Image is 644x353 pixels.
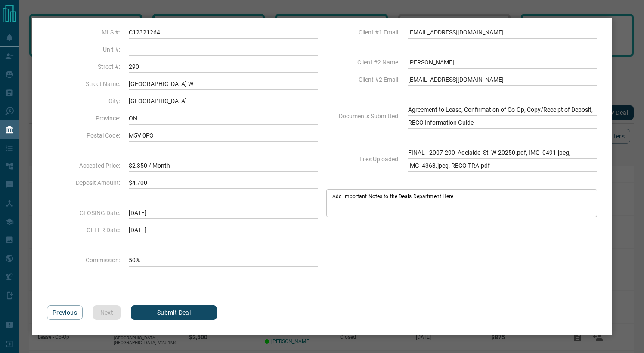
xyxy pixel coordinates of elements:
[129,254,318,267] span: 50%
[129,224,318,236] span: [DATE]
[131,305,217,320] button: Submit Deal
[129,176,318,189] span: $4,700
[129,77,318,90] span: [GEOGRAPHIC_DATA] W
[47,46,120,53] span: Unit #
[326,59,399,66] span: Client #2 Name
[47,227,120,233] span: OFFER Date
[47,63,120,70] span: Street #
[408,56,597,69] span: [PERSON_NAME]
[129,206,318,219] span: [DATE]
[47,209,120,216] span: CLOSING Date
[47,29,120,36] span: MLS #
[129,60,318,73] span: 290
[408,73,597,86] span: [EMAIL_ADDRESS][DOMAIN_NAME]
[47,257,120,264] span: Commission
[326,76,399,83] span: Client #2 Email
[47,98,120,104] span: City
[47,162,120,169] span: Accepted Price
[129,112,318,125] span: ON
[129,129,318,142] span: M5V 0P3
[408,146,597,172] span: FINAL - 2007-290_Adelaide_St_W-20250.pdf, IMG_0491.jpeg, IMG_4363.jpeg, RECO TRA.pdf
[326,29,399,36] span: Client #1 Email
[129,43,318,56] span: Empty
[47,179,120,186] span: Deposit Amount
[326,113,399,120] span: Documents Submitted
[129,159,318,172] span: $2,350 / Month
[129,26,318,39] span: C12321264
[47,132,120,139] span: Postal Code
[47,305,83,320] button: Previous
[47,115,120,122] span: Province
[408,26,597,39] span: [EMAIL_ADDRESS][DOMAIN_NAME]
[47,80,120,87] span: Street Name
[408,103,597,129] span: Agreement to Lease, Confirmation of Co-Op, Copy/Receipt of Deposit, RECO Information Guide
[129,95,318,107] span: [GEOGRAPHIC_DATA]
[326,156,399,163] span: Files Uploaded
